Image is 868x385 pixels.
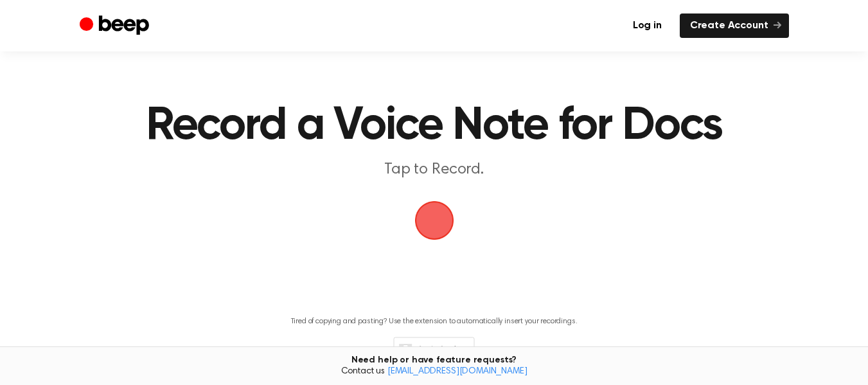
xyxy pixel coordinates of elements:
img: Beep Logo [415,201,454,240]
a: Log in [623,13,672,38]
p: Tired of copying and pasting? Use the extension to automatically insert your recordings. [291,317,578,327]
h1: Record a Voice Note for Docs [139,103,729,149]
a: Create Account [680,13,789,38]
a: Beep [80,13,152,39]
a: [EMAIL_ADDRESS][DOMAIN_NAME] [387,367,527,376]
p: Tap to Record. [188,159,681,181]
span: Contact us [8,366,860,378]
